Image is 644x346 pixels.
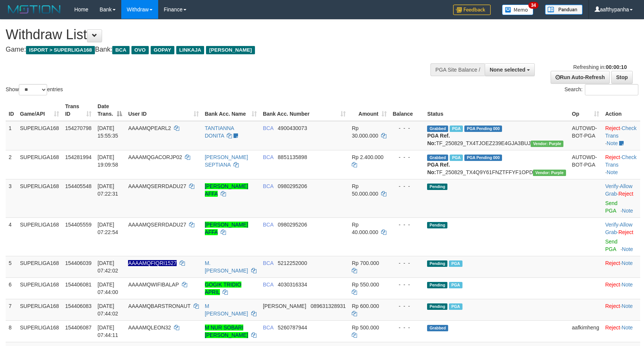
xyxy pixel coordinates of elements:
[622,208,633,214] a: Note
[424,100,569,121] th: Status
[17,256,62,277] td: SUPERLIGA168
[17,179,62,217] td: SUPERLIGA168
[430,63,485,76] div: PGA Site Balance /
[605,282,620,288] a: Reject
[427,126,448,132] span: Grabbed
[65,125,92,131] span: 154270798
[605,303,620,309] a: Reject
[62,100,95,121] th: Trans ID: activate to sort column ascending
[278,125,307,131] span: Copy 4900430073 to clipboard
[622,303,633,309] a: Note
[427,133,450,146] b: PGA Ref. No:
[464,155,502,161] span: PGA Pending
[352,303,379,309] span: Rp 600.000
[349,100,390,121] th: Amount: activate to sort column ascending
[6,150,17,179] td: 2
[17,100,62,121] th: Game/API: activate to sort column ascending
[424,150,569,179] td: TF_250829_TX4Q9Y61FNZTFFYF1OPD
[611,71,633,84] a: Stop
[98,260,118,274] span: [DATE] 07:42:02
[278,325,307,331] span: Copy 5260787944 to clipboard
[427,184,447,190] span: Pending
[602,100,640,121] th: Action
[449,260,462,267] span: Marked by aafandaneth
[17,299,62,320] td: SUPERLIGA168
[6,121,17,150] td: 1
[112,46,129,54] span: BCA
[602,150,640,179] td: · ·
[6,217,17,256] td: 4
[449,282,462,288] span: Marked by aafandaneth
[278,183,307,189] span: Copy 0980295206 to clipboard
[263,183,273,189] span: BCA
[263,222,273,228] span: BCA
[278,222,307,228] span: Copy 0980295206 to clipboard
[569,150,602,179] td: AUTOWD-BOT-PGA
[622,282,633,288] a: Note
[205,125,234,139] a: TANTIANNA DONITA
[607,169,618,175] a: Note
[585,84,638,95] input: Search:
[6,84,63,95] label: Show entries
[98,282,118,295] span: [DATE] 07:44:00
[393,153,421,161] div: - - -
[618,229,633,235] a: Reject
[618,191,633,197] a: Reject
[65,303,92,309] span: 154406083
[602,256,640,277] td: ·
[352,325,379,331] span: Rp 500.000
[98,303,118,317] span: [DATE] 07:44:02
[390,100,424,121] th: Balance
[6,100,17,121] th: ID
[427,162,450,175] b: PGA Ref. No:
[605,239,618,252] a: Send PGA
[98,154,118,168] span: [DATE] 19:09:58
[263,125,273,131] span: BCA
[125,100,201,121] th: User ID: activate to sort column ascending
[19,84,47,95] select: Showentries
[176,46,204,54] span: LINKAJA
[464,126,502,132] span: PGA Pending
[602,217,640,256] td: · ·
[98,222,118,235] span: [DATE] 07:22:54
[65,154,92,160] span: 154281994
[6,27,422,42] h1: Withdraw List
[393,124,421,132] div: - - -
[393,281,421,288] div: - - -
[65,325,92,331] span: 154406087
[352,154,383,160] span: Rp 2.400.000
[128,222,186,228] span: AAAAMQSERRDADU27
[602,299,640,320] td: ·
[278,260,307,266] span: Copy 5212252000 to clipboard
[128,125,171,131] span: AAAAMQPEARL2
[17,277,62,299] td: SUPERLIGA168
[205,303,248,317] a: M [PERSON_NAME]
[453,5,491,15] img: Feedback.jpg
[311,303,346,309] span: Copy 089631328931 to clipboard
[605,125,636,139] a: Check Trans
[605,222,632,235] a: Allow Grab
[605,200,618,214] a: Send PGA
[602,277,640,299] td: ·
[490,67,525,73] span: None selected
[128,183,186,189] span: AAAAMQSERRDADU27
[528,2,539,9] span: 34
[605,154,636,168] a: Check Trans
[545,5,583,15] img: panduan.png
[605,222,618,228] a: Verify
[6,46,422,54] h4: Game: Bank:
[128,260,176,266] span: Nama rekening ada tanda titik/strip, harap diedit
[393,221,421,228] div: - - -
[263,282,273,288] span: BCA
[206,46,255,54] span: [PERSON_NAME]
[605,154,620,160] a: Reject
[205,325,248,338] a: M NUR SOBARI [PERSON_NAME]
[605,183,632,197] span: ·
[151,46,174,54] span: GOPAY
[602,320,640,342] td: ·
[95,100,125,121] th: Date Trans.: activate to sort column descending
[205,222,248,235] a: [PERSON_NAME] AFFA
[205,282,241,295] a: GOGIK TRIDIO APRIL
[352,222,378,235] span: Rp 40.000.000
[607,140,618,146] a: Note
